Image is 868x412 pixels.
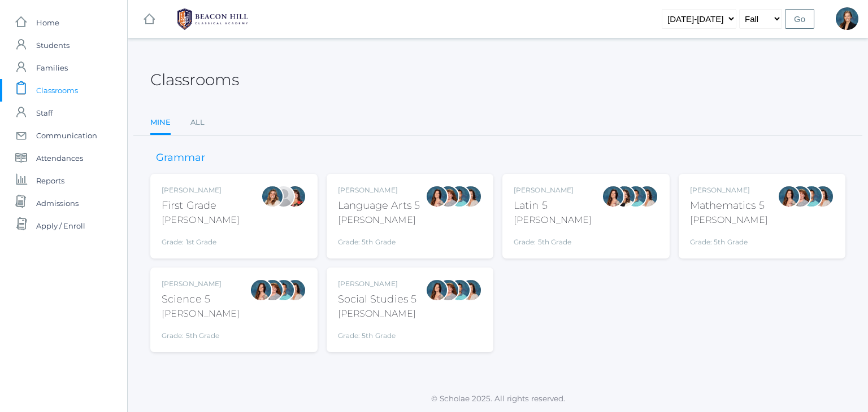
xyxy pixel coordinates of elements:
div: Grade: 5th Grade [690,231,768,247]
div: Rebecca Salazar [602,185,624,208]
span: Classrooms [36,79,78,102]
div: Cari Burke [284,279,306,301]
h2: Classrooms [150,71,239,89]
div: Cari Burke [811,185,834,208]
div: [PERSON_NAME] [690,213,768,227]
div: [PERSON_NAME] [162,213,240,227]
input: Go [785,9,814,29]
div: Rebecca Salazar [426,185,448,208]
div: [PERSON_NAME] [162,185,240,195]
div: [PERSON_NAME] [514,185,592,195]
span: Students [36,34,70,56]
span: Admissions [36,192,79,214]
div: Teresa Deutsch [613,185,636,208]
div: Sarah Bence [261,279,284,301]
div: Grade: 5th Grade [338,231,420,247]
span: Home [36,11,59,34]
div: Jaimie Watson [272,185,295,208]
div: [PERSON_NAME] [514,213,592,227]
div: [PERSON_NAME] [338,213,420,227]
div: Westen Taylor [448,185,471,208]
div: Westen Taylor [800,185,823,208]
div: Westen Taylor [272,279,295,301]
div: [PERSON_NAME] [338,279,417,289]
div: Grade: 5th Grade [162,325,240,341]
a: All [190,111,205,134]
span: Communication [36,124,97,147]
div: First Grade [162,198,240,213]
div: Sarah Bence [437,279,459,301]
a: Mine [150,111,171,135]
div: Grade: 1st Grade [162,231,240,247]
div: Liv Barber [261,185,284,208]
div: Grade: 5th Grade [338,325,417,341]
div: Rebecca Salazar [778,185,800,208]
div: Rebecca Salazar [250,279,272,301]
div: Sarah Bence [789,185,811,208]
div: Cari Burke [459,185,482,208]
span: Families [36,56,68,79]
div: Mathematics 5 [690,198,768,213]
span: Apply / Enroll [36,214,85,237]
img: BHCALogos-05-308ed15e86a5a0abce9b8dd61676a3503ac9727e845dece92d48e8588c001991.png [170,5,255,33]
div: Sarah Bence [437,185,459,208]
span: Staff [36,102,53,124]
div: Cari Burke [636,185,658,208]
span: Attendances [36,147,83,169]
div: Social Studies 5 [338,292,417,307]
div: [PERSON_NAME] [162,307,240,321]
div: Grade: 5th Grade [514,231,592,247]
div: Cari Burke [459,279,482,301]
div: [PERSON_NAME] [162,279,240,289]
div: Rebecca Salazar [426,279,448,301]
div: Westen Taylor [448,279,471,301]
div: [PERSON_NAME] [338,185,420,195]
h3: Grammar [150,152,211,164]
div: Westen Taylor [624,185,647,208]
div: Allison Smith [836,7,858,30]
span: Reports [36,169,64,192]
div: Heather Wallock [284,185,306,208]
div: [PERSON_NAME] [690,185,768,195]
div: Science 5 [162,292,240,307]
div: [PERSON_NAME] [338,307,417,321]
p: © Scholae 2025. All rights reserved. [128,393,868,404]
div: Language Arts 5 [338,198,420,213]
div: Latin 5 [514,198,592,213]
